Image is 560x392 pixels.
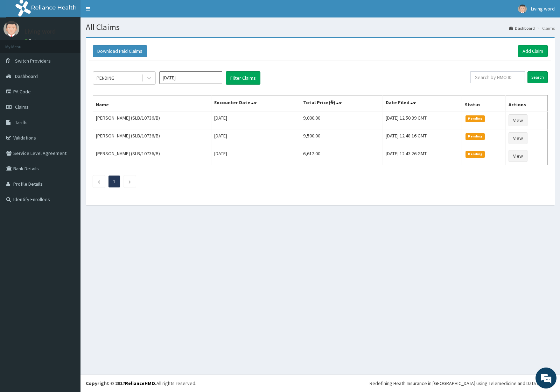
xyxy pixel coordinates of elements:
[370,380,555,387] div: Redefining Heath Insurance in [GEOGRAPHIC_DATA] using Telemedicine and Data Science!
[93,147,211,165] td: [PERSON_NAME] (SLB/10736/B)
[300,129,383,147] td: 9,500.00
[383,95,462,112] th: Date Filed
[93,45,147,57] button: Download Paid Claims
[86,23,555,32] h1: All Claims
[113,178,115,185] a: Page 1 is your current page
[300,147,383,165] td: 6,612.00
[518,45,548,57] a: Add Claim
[509,114,527,126] a: View
[211,147,300,165] td: [DATE]
[24,38,41,43] a: Online
[518,5,527,13] img: User Image
[300,111,383,129] td: 9,000.00
[505,95,547,112] th: Actions
[211,129,300,147] td: [DATE]
[211,111,300,129] td: [DATE]
[128,178,131,185] a: Next page
[465,151,485,157] span: Pending
[465,133,485,140] span: Pending
[211,95,300,112] th: Encounter Date
[93,111,211,129] td: [PERSON_NAME] (SLB/10736/B)
[15,73,38,79] span: Dashboard
[527,71,548,83] input: Search
[93,95,211,112] th: Name
[383,111,462,129] td: [DATE] 12:50:39 GMT
[462,95,506,112] th: Status
[383,129,462,147] td: [DATE] 12:48:16 GMT
[97,74,114,81] div: PENDING
[531,6,555,12] span: Living word
[15,58,51,64] span: Switch Providers
[15,104,29,110] span: Claims
[535,25,555,31] li: Claims
[15,119,28,126] span: Tariffs
[226,71,260,85] button: Filter Claims
[125,380,155,386] a: RelianceHMO
[24,28,56,35] p: Living word
[97,178,100,185] a: Previous page
[509,132,527,144] a: View
[509,150,527,162] a: View
[383,147,462,165] td: [DATE] 12:43:26 GMT
[470,71,525,83] input: Search by HMO ID
[3,21,19,37] img: User Image
[465,115,485,122] span: Pending
[80,374,560,392] footer: All rights reserved.
[300,95,383,112] th: Total Price(₦)
[86,380,156,386] strong: Copyright © 2017 .
[509,25,535,31] a: Dashboard
[159,71,222,84] input: Select Month and Year
[93,129,211,147] td: [PERSON_NAME] (SLB/10736/B)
